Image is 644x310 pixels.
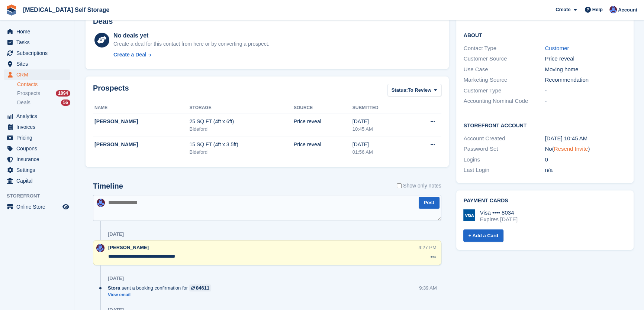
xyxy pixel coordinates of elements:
div: No deals yet [113,31,269,40]
a: menu [4,176,70,186]
div: Accounting Nominal Code [464,97,545,105]
div: Logins [464,156,545,164]
span: [PERSON_NAME] [108,245,149,250]
div: 10:45 AM [352,125,408,133]
h2: Payment cards [464,198,626,204]
a: [MEDICAL_DATA] Self Storage [20,4,112,16]
div: 9:39 AM [419,284,437,291]
a: View email [108,292,215,298]
span: Account [618,6,637,14]
div: Customer Type [464,87,545,95]
a: menu [4,202,70,212]
div: [DATE] 10:45 AM [545,134,626,143]
h2: Timeline [93,182,123,190]
a: Create a Deal [113,51,269,59]
a: menu [4,133,70,143]
img: Helen Walker [97,199,105,207]
div: 25 SQ FT (4ft x 6ft) [189,118,293,125]
a: Resend Invite [554,146,588,152]
div: Bideford [189,125,293,133]
span: Invoices [16,122,61,132]
div: Moving home [545,65,626,74]
div: 15 SQ FT (4ft x 3.5ft) [189,141,293,149]
a: menu [4,48,70,58]
a: Preview store [61,202,70,211]
a: Deals 56 [17,99,70,107]
a: menu [4,165,70,175]
img: stora-icon-8386f47178a22dfd0bd8f6a31ec36ba5ce8667c1dd55bd0f319d3a0aa187defe.svg [6,4,17,16]
span: Stora [108,284,120,291]
img: Visa Logo [463,209,475,221]
div: Bideford [189,149,293,156]
button: Post [419,197,439,209]
h2: About [464,31,626,39]
span: CRM [16,69,61,80]
div: 0 [545,156,626,164]
div: sent a booking confirmation for [108,284,215,291]
h2: Deals [93,17,113,26]
span: Create [556,6,570,13]
a: menu [4,37,70,48]
th: Name [93,102,189,114]
span: Help [592,6,603,13]
div: Create a Deal [113,51,146,59]
th: Submitted [352,102,408,114]
div: 01:56 AM [352,149,408,156]
th: Source [294,102,352,114]
span: Status: [392,87,408,94]
span: To Review [408,87,431,94]
a: menu [4,154,70,164]
a: menu [4,26,70,37]
span: Subscriptions [16,48,61,58]
span: Storefront [7,192,74,200]
div: Password Set [464,145,545,153]
input: Show only notes [397,182,402,190]
div: [DATE] [352,118,408,125]
a: 84611 [189,284,211,291]
span: Coupons [16,143,61,154]
span: Settings [16,165,61,175]
div: Visa •••• 8034 [480,209,518,216]
div: - [545,87,626,95]
a: + Add a Card [463,229,503,242]
th: Storage [189,102,293,114]
span: Deals [17,99,30,106]
span: Analytics [16,111,61,121]
div: Last Login [464,166,545,174]
a: menu [4,111,70,121]
div: Expires [DATE] [480,216,518,223]
div: [DATE] [108,231,124,237]
a: Contacts [17,81,70,88]
span: Prospects [17,90,40,97]
a: Customer [545,45,569,51]
div: [DATE] [108,275,124,281]
div: - [545,97,626,105]
div: Price reveal [294,141,352,149]
span: Insurance [16,154,61,164]
img: Helen Walker [96,244,104,252]
div: [DATE] [352,141,408,149]
span: Tasks [16,37,61,48]
a: menu [4,69,70,80]
div: [PERSON_NAME] [94,141,189,149]
div: Price reveal [545,55,626,63]
h2: Prospects [93,84,129,98]
div: 56 [61,99,70,106]
div: Create a deal for this contact from here or by converting a prospect. [113,40,269,48]
div: Contact Type [464,44,545,53]
img: Helen Walker [609,6,617,13]
div: [PERSON_NAME] [94,118,189,125]
a: Prospects 1894 [17,89,70,97]
button: Status: To Review [387,84,441,96]
div: Price reveal [294,118,352,125]
span: Home [16,26,61,37]
div: Recommendation [545,76,626,84]
label: Show only notes [397,182,441,190]
div: Customer Source [464,55,545,63]
div: n/a [545,166,626,174]
div: Marketing Source [464,76,545,84]
div: 84611 [196,284,209,291]
h2: Storefront Account [464,121,626,129]
div: 1894 [56,90,70,97]
a: menu [4,59,70,69]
